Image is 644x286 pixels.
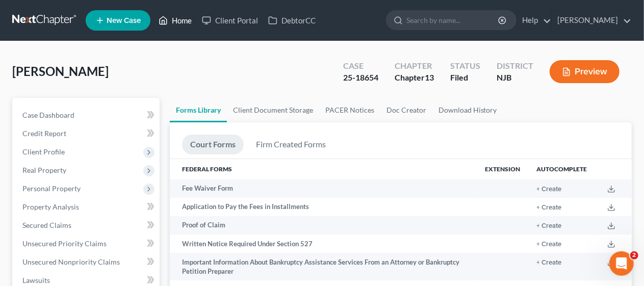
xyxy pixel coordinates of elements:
[450,72,480,84] div: Filed
[343,72,378,84] div: 25-18654
[182,135,244,154] a: Court Forms
[14,253,160,271] a: Unsecured Nonpriority Claims
[450,60,480,72] div: Status
[22,257,120,266] span: Unsecured Nonpriority Claims
[432,98,503,122] a: Download History
[248,135,334,154] a: Firm Created Forms
[22,129,66,138] span: Credit Report
[630,251,638,259] span: 2
[536,186,561,193] button: + Create
[14,216,160,235] a: Secured Claims
[22,166,66,174] span: Real Property
[170,216,477,235] td: Proof of Claim
[380,98,432,122] a: Doc Creator
[263,11,321,30] a: DebtorCC
[22,276,50,284] span: Lawsuits
[153,11,197,30] a: Home
[22,239,107,248] span: Unsecured Priority Claims
[14,235,160,253] a: Unsecured Priority Claims
[170,98,227,122] a: Forms Library
[536,204,561,211] button: + Create
[22,184,81,193] span: Personal Property
[550,60,620,83] button: Preview
[12,64,109,79] span: [PERSON_NAME]
[14,198,160,216] a: Property Analysis
[497,72,533,84] div: NJB
[22,111,74,119] span: Case Dashboard
[477,159,528,179] th: Extension
[395,60,434,72] div: Chapter
[536,223,561,229] button: + Create
[14,106,160,124] a: Case Dashboard
[22,221,71,229] span: Secured Claims
[170,235,477,253] td: Written Notice Required Under Section 527
[552,11,631,30] a: [PERSON_NAME]
[170,179,477,198] td: Fee Waiver Form
[609,251,634,276] iframe: Intercom live chat
[425,72,434,82] span: 13
[319,98,380,122] a: PACER Notices
[170,159,477,179] th: Federal Forms
[170,198,477,216] td: Application to Pay the Fees in Installments
[536,259,561,266] button: + Create
[107,17,141,24] span: New Case
[536,241,561,248] button: + Create
[170,253,477,281] td: Important Information About Bankruptcy Assistance Services From an Attorney or Bankruptcy Petitio...
[22,147,65,156] span: Client Profile
[517,11,551,30] a: Help
[14,124,160,143] a: Credit Report
[395,72,434,84] div: Chapter
[197,11,263,30] a: Client Portal
[227,98,319,122] a: Client Document Storage
[343,60,378,72] div: Case
[528,159,595,179] th: Autocomplete
[22,202,79,211] span: Property Analysis
[406,11,500,30] input: Search by name...
[497,60,533,72] div: District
